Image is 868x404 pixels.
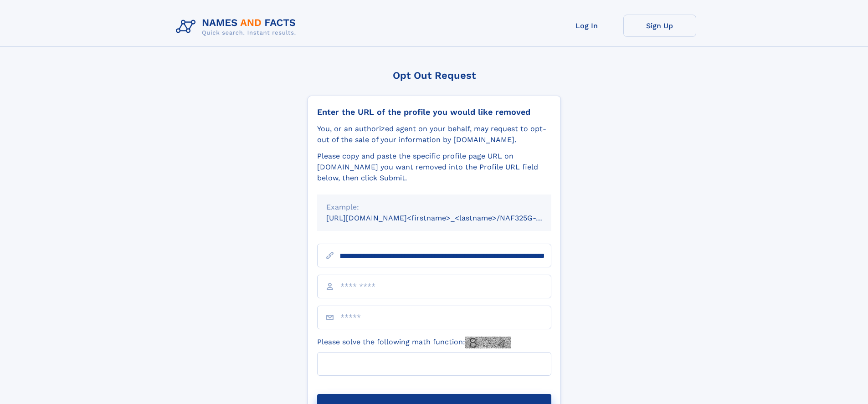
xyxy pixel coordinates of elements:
[308,70,561,81] div: Opt Out Request
[317,337,511,348] label: Please solve the following math function:
[172,15,303,39] img: Logo Names and Facts
[317,123,551,145] div: You, or an authorized agent on your behalf, may request to opt-out of the sale of your informatio...
[317,107,551,117] div: Enter the URL of the profile you would like removed
[317,151,551,184] div: Please copy and paste the specific profile page URL on [DOMAIN_NAME] you want removed into the Pr...
[623,15,696,37] a: Sign Up
[326,202,542,213] div: Example:
[326,214,569,222] small: [URL][DOMAIN_NAME]<firstname>_<lastname>/NAF325G-xxxxxxxx
[550,15,623,37] a: Log In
